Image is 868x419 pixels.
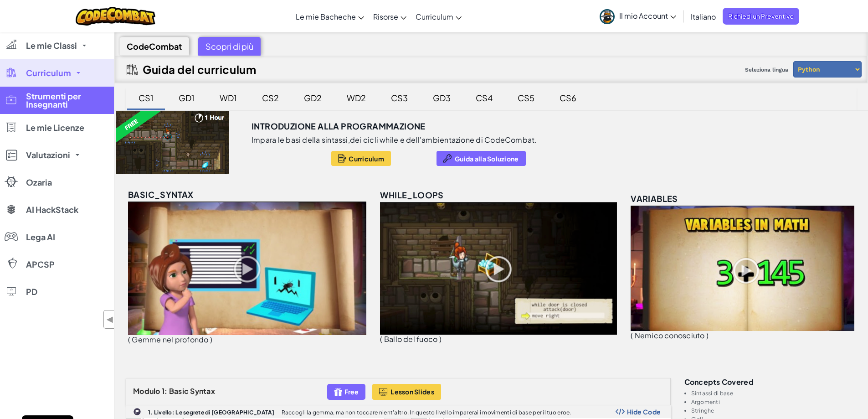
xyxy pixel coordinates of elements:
div: WD1 [211,87,246,109]
span: Lesson Slides [390,388,434,395]
button: Guida alla Soluzione [437,151,525,166]
img: while_loops_unlocked.png [380,202,617,335]
div: CS3 [382,87,417,109]
span: Lega AI [26,233,55,241]
div: GD3 [424,87,460,109]
a: Il mio Account [595,2,681,31]
button: Lesson Slides [372,384,441,400]
span: Italiano [691,12,716,21]
div: CS5 [508,87,544,109]
h3: Introduzione alla programmazione [252,119,426,133]
span: Free [344,388,359,395]
a: Le mie Bacheche [291,4,369,29]
span: Le mie Licenze [26,124,84,132]
span: Modulo [133,386,160,396]
span: 1: [162,386,168,396]
span: Curriculum [416,12,453,21]
span: Curriculum [349,155,384,162]
span: while_loops [380,190,443,200]
a: Italiano [686,4,720,29]
li: Stringhe [691,408,857,414]
div: CS4 [467,87,502,109]
span: Il mio Account [619,11,676,21]
span: ) [706,331,709,340]
span: ( [128,335,130,344]
img: avatar [600,9,615,24]
div: GD2 [295,87,331,109]
span: ) [210,335,212,344]
span: Strumenti per Insegnanti [26,92,108,109]
h2: Guida del curriculum [143,63,256,76]
div: WD2 [338,87,375,109]
span: Le mie Bacheche [296,12,356,21]
span: ◀ [106,313,114,326]
button: Curriculum [331,151,391,166]
span: Ballo del fuoco [384,334,437,344]
span: variables [631,193,678,204]
span: Ozaria [26,178,52,186]
span: Seleziona lingua [741,63,792,77]
img: CodeCombat logo [76,7,155,26]
div: CodeCombat [119,37,189,56]
img: basic_syntax_unlocked.png [128,202,366,335]
span: Le mie Classi [26,41,77,50]
div: CS6 [550,87,586,109]
span: Hide Code [627,408,661,415]
h3: Concepts covered [684,378,857,386]
img: variables_unlocked.png [631,206,854,331]
div: CS2 [253,87,288,109]
b: 1. Livello: Le segrete di [GEOGRAPHIC_DATA] [148,409,275,416]
span: AI HackStack [26,206,78,214]
div: CS1 [129,87,163,109]
p: Raccogli la gemma, ma non toccare nient'altro. In questo livello imparerai i movimenti di base pe... [282,409,571,415]
span: Basic Syntax [169,386,215,396]
span: Guida alla Soluzione [455,155,519,162]
div: GD1 [169,87,204,109]
a: Curriculum [411,4,466,29]
a: Risorse [369,4,411,29]
img: IconChallengeLevel.svg [133,408,141,416]
a: Richiedi un Preventivo [723,8,799,25]
span: Risorse [373,12,398,21]
li: Argomenti [691,399,857,405]
span: basic_syntax [128,189,194,200]
img: IconCurriculumGuide.svg [127,64,138,75]
span: Curriculum [26,69,71,77]
img: Show Code Logo [616,409,625,415]
p: Impara le basi della sintassi,dei cicli while e dell'ambientazione di CodeCombat. [252,135,537,145]
span: Nemico conosciuto [635,331,705,340]
span: ) [439,334,442,344]
span: ( [380,334,382,344]
span: Valutazioni [26,151,70,159]
div: Scopri di più [198,37,261,56]
li: Sintassi di base [691,390,857,396]
span: ( [631,331,633,340]
span: Gemme nel profondo [132,335,208,344]
img: IconFreeLevelv2.svg [334,387,342,397]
